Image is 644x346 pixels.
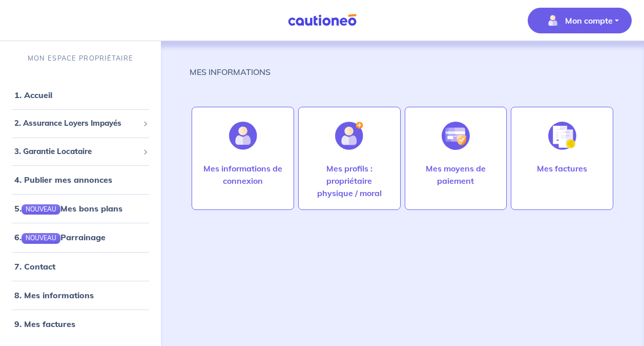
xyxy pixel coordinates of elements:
[229,122,257,150] img: illu_account.svg
[335,122,363,150] img: illu_account_add.svg
[545,12,561,29] img: illu_account_valid_menu.svg
[442,122,470,150] img: illu_credit_card_no_anim.svg
[4,256,157,277] div: 7. Contact
[14,261,55,272] a: 7. Contact
[14,319,75,329] a: 9. Mes factures
[14,146,139,158] span: 3. Garantie Locataire
[416,162,496,187] p: Mes moyens de paiement
[190,66,271,78] p: MES INFORMATIONS
[528,8,632,33] button: illu_account_valid_menu.svgMon compte
[14,175,112,185] a: 4. Publier mes annonces
[14,290,94,300] a: 8. Mes informations
[537,162,587,175] p: Mes factures
[548,122,576,150] img: illu_invoice.svg
[4,85,157,105] div: 1. Accueil
[14,203,122,214] a: 5.NOUVEAUMes bons plans
[4,113,157,133] div: 2. Assurance Loyers Impayés
[565,14,613,27] p: Mon compte
[4,169,157,190] div: 4. Publier mes annonces
[14,90,52,100] a: 1. Accueil
[202,162,283,187] p: Mes informations de connexion
[4,198,157,219] div: 5.NOUVEAUMes bons plans
[28,53,133,63] p: MON ESPACE PROPRIÉTAIRE
[4,285,157,305] div: 8. Mes informations
[4,142,157,162] div: 3. Garantie Locataire
[4,227,157,247] div: 6.NOUVEAUParrainage
[14,232,106,242] a: 6.NOUVEAUParrainage
[4,314,157,334] div: 9. Mes factures
[284,14,361,27] img: Cautioneo
[309,162,390,199] p: Mes profils : propriétaire physique / moral
[14,118,139,129] span: 2. Assurance Loyers Impayés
